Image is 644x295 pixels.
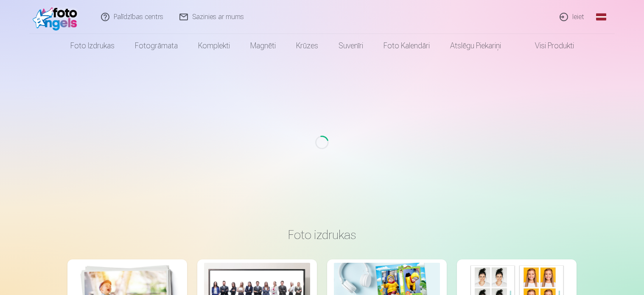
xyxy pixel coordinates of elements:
[286,34,328,58] a: Krūzes
[33,3,81,31] img: /fa1
[328,34,373,58] a: Suvenīri
[60,34,125,58] a: Foto izdrukas
[74,227,570,242] h3: Foto izdrukas
[188,34,240,58] a: Komplekti
[440,34,511,58] a: Atslēgu piekariņi
[373,34,440,58] a: Foto kalendāri
[125,34,188,58] a: Fotogrāmata
[240,34,286,58] a: Magnēti
[511,34,584,58] a: Visi produkti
